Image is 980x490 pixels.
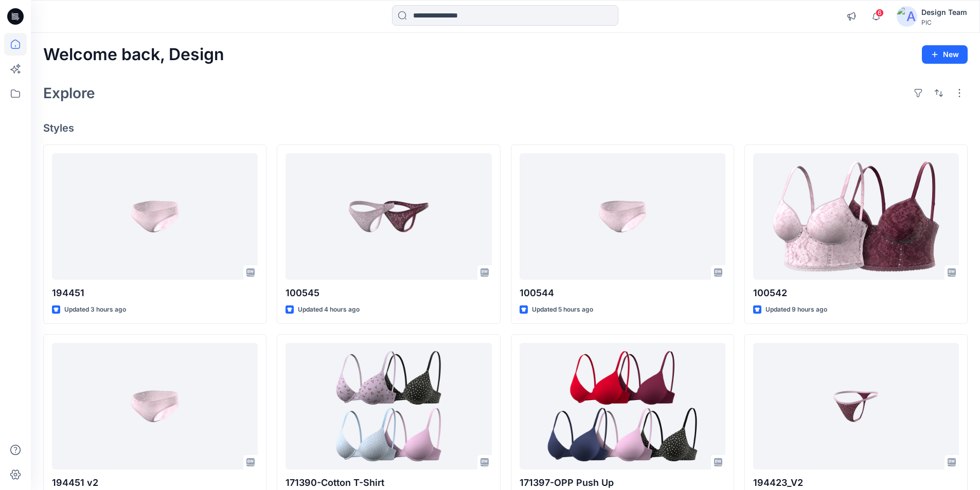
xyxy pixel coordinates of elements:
p: 100542 [753,286,959,300]
a: 100544 [520,153,725,280]
img: avatar [897,6,917,27]
p: 194451 v2 [52,476,258,490]
p: 194451 [52,286,258,300]
h2: Welcome back, Design [43,45,224,64]
p: 171397-OPP Push Up [520,476,725,490]
button: New [922,45,968,64]
h2: Explore [43,85,95,101]
div: Design Team [921,6,967,19]
h4: Styles [43,122,968,134]
a: 100545 [286,153,491,280]
a: 100542 [753,153,959,280]
span: 6 [876,9,884,17]
a: 194423_V2 [753,343,959,470]
a: 194451 v2 [52,343,258,470]
p: Updated 3 hours ago [64,304,126,315]
p: Updated 5 hours ago [532,304,593,315]
p: Updated 4 hours ago [298,304,360,315]
p: 100544 [520,286,725,300]
p: 171390-Cotton T-Shirt [286,476,491,490]
p: Updated 9 hours ago [765,304,827,315]
div: PIC [921,19,967,26]
a: 194451 [52,153,258,280]
p: 100545 [286,286,491,300]
a: 171397-OPP Push Up [520,343,725,470]
p: 194423_V2 [753,476,959,490]
a: 171390-Cotton T-Shirt [286,343,491,470]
